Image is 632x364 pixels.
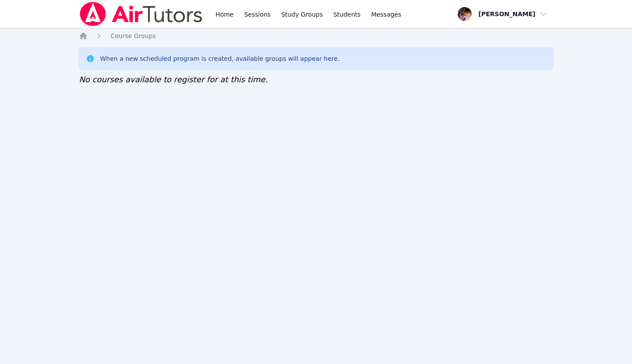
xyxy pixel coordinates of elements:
span: Messages [371,10,401,19]
a: Course Groups [110,31,156,40]
nav: Breadcrumb [79,31,553,40]
img: Air Tutors [79,2,203,26]
div: When a new scheduled program is created, available groups will appear here. [100,54,340,63]
span: No courses available to register for at this time. [79,75,268,84]
span: Course Groups [110,32,156,39]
